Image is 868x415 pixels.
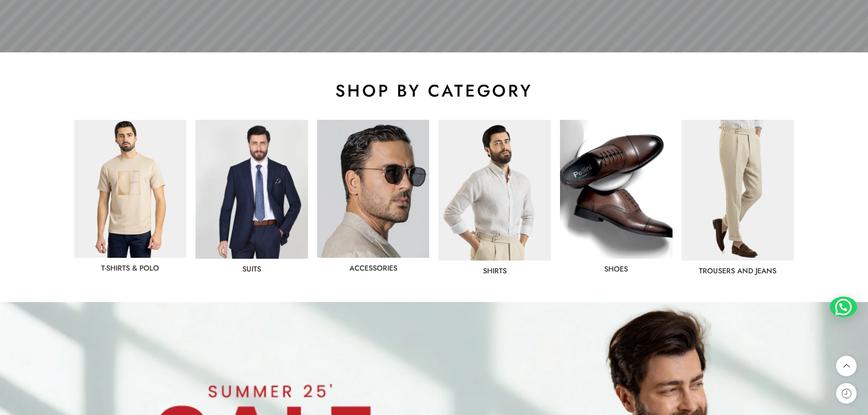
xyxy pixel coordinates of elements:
[101,263,159,273] a: T-Shirts & Polo
[242,264,261,274] a: Suits
[699,266,776,276] a: Trousers and jeans
[349,263,397,273] a: Accessories
[74,80,794,102] h2: shop by category
[604,264,628,274] a: shoes
[483,266,507,276] a: Shirts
